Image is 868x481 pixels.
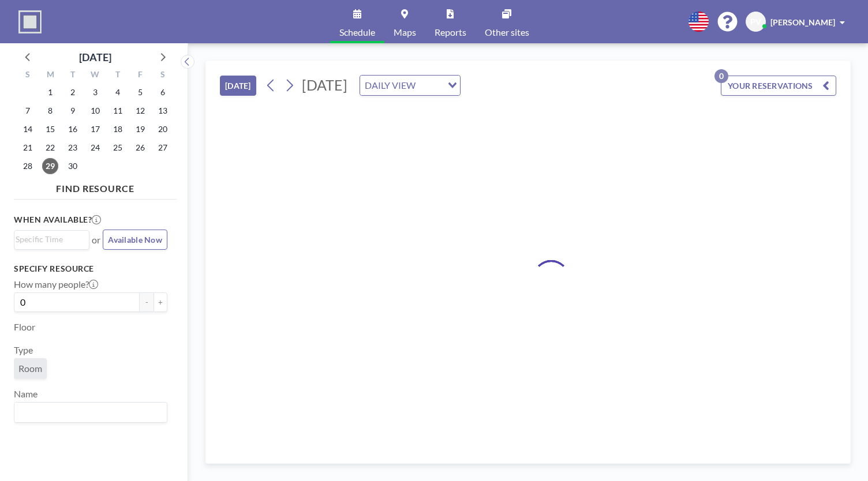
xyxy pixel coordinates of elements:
[18,363,42,374] span: Room
[103,230,167,250] button: Available Now
[110,121,126,137] span: Thursday, September 18, 2025
[20,121,36,137] span: Sunday, September 14, 2025
[485,28,529,37] span: Other sites
[92,234,100,246] span: or
[155,140,171,156] span: Saturday, September 27, 2025
[14,321,35,333] label: Floor
[20,103,36,119] span: Sunday, September 7, 2025
[110,84,126,100] span: Thursday, September 4, 2025
[65,84,81,100] span: Tuesday, September 2, 2025
[16,405,160,420] input: Search for option
[42,158,58,174] span: Monday, September 29, 2025
[62,68,84,83] div: T
[42,121,58,137] span: Monday, September 15, 2025
[155,84,171,100] span: Saturday, September 6, 2025
[132,121,148,137] span: Friday, September 19, 2025
[302,76,347,93] span: [DATE]
[14,279,98,290] label: How many people?
[14,344,33,356] label: Type
[140,292,154,312] button: -
[714,69,728,83] p: 0
[154,292,167,312] button: +
[87,103,103,119] span: Wednesday, September 10, 2025
[42,103,58,119] span: Monday, September 8, 2025
[155,103,171,119] span: Saturday, September 13, 2025
[362,78,418,93] span: DAILY VIEW
[65,121,81,137] span: Tuesday, September 16, 2025
[394,28,416,37] span: Maps
[110,103,126,119] span: Thursday, September 11, 2025
[106,68,129,83] div: T
[65,140,81,156] span: Tuesday, September 23, 2025
[65,103,81,119] span: Tuesday, September 9, 2025
[132,103,148,119] span: Friday, September 12, 2025
[132,140,148,156] span: Friday, September 26, 2025
[17,68,39,83] div: S
[14,231,89,248] div: Search for option
[14,403,167,422] div: Search for option
[20,140,36,156] span: Sunday, September 21, 2025
[155,121,171,137] span: Saturday, September 20, 2025
[79,49,111,65] div: [DATE]
[20,158,36,174] span: Sunday, September 28, 2025
[360,76,460,95] div: Search for option
[14,178,177,194] h4: FIND RESOURCE
[151,68,174,83] div: S
[84,68,107,83] div: W
[18,10,42,33] img: organization-logo
[87,84,103,100] span: Wednesday, September 3, 2025
[87,140,103,156] span: Wednesday, September 24, 2025
[14,264,167,274] h3: Specify resource
[87,121,103,137] span: Wednesday, September 17, 2025
[42,140,58,156] span: Monday, September 22, 2025
[750,17,761,27] span: PV
[110,140,126,156] span: Thursday, September 25, 2025
[435,28,466,37] span: Reports
[770,17,835,27] span: [PERSON_NAME]
[220,76,256,96] button: [DATE]
[108,235,162,245] span: Available Now
[39,68,62,83] div: M
[129,68,151,83] div: F
[65,158,81,174] span: Tuesday, September 30, 2025
[132,84,148,100] span: Friday, September 5, 2025
[14,388,38,400] label: Name
[339,28,375,37] span: Schedule
[721,76,836,96] button: YOUR RESERVATIONS0
[16,233,83,246] input: Search for option
[42,84,58,100] span: Monday, September 1, 2025
[419,78,441,93] input: Search for option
